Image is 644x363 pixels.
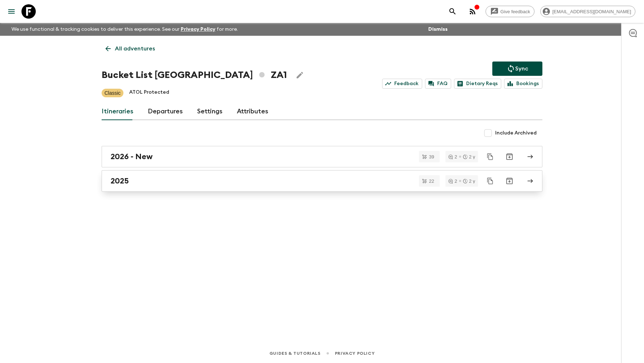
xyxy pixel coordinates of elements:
div: [EMAIL_ADDRESS][DOMAIN_NAME] [540,6,635,17]
p: All adventures [115,44,155,53]
a: Feedback [382,79,422,89]
a: 2025 [102,170,542,192]
a: Privacy Policy [181,27,215,32]
a: Attributes [237,103,268,120]
button: Archive [502,149,517,164]
span: [EMAIL_ADDRESS][DOMAIN_NAME] [548,9,635,14]
h2: 2025 [111,176,129,186]
p: We use functional & tracking cookies to deliver this experience. See our for more. [9,23,241,36]
button: menu [4,4,19,19]
a: 2026 - New [102,146,542,167]
p: Classic [104,89,121,97]
div: 2 [448,179,457,183]
a: All adventures [102,41,159,56]
a: Settings [197,103,223,120]
button: Duplicate [484,150,497,163]
a: Guides & Tutorials [269,349,321,357]
h1: Bucket List [GEOGRAPHIC_DATA] ZA1 [102,68,287,82]
button: Edit Adventure Title [293,68,307,82]
div: 2 y [463,154,475,159]
a: Privacy Policy [335,349,375,357]
button: Dismiss [426,24,449,34]
div: 2 y [463,179,475,183]
a: Give feedback [486,6,535,17]
p: Sync [515,64,528,73]
button: Sync adventure departures to the booking engine [492,62,542,76]
a: FAQ [425,79,451,89]
a: Dietary Reqs [454,79,501,89]
a: Departures [148,103,183,120]
div: 2 [448,154,457,159]
p: ATOL Protected [129,89,169,97]
button: Archive [502,174,517,188]
h2: 2026 - New [111,152,153,161]
button: search adventures [445,4,460,19]
span: Give feedback [497,9,534,14]
span: Include Archived [495,129,537,137]
button: Duplicate [484,175,497,187]
a: Bookings [504,79,542,89]
span: 39 [425,154,438,159]
a: Itineraries [102,103,133,120]
span: 22 [425,179,438,183]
